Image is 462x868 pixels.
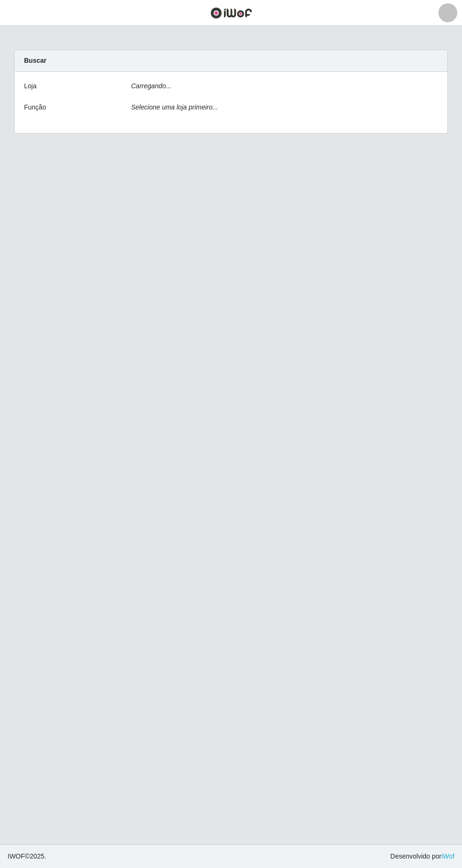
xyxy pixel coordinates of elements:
[8,851,46,861] span: © 2025 .
[441,852,454,860] a: iWof
[24,102,46,112] label: Função
[131,103,218,111] i: Selecione uma loja primeiro...
[390,851,454,861] span: Desenvolvido por
[210,7,252,19] img: CoreUI Logo
[24,81,36,91] label: Loja
[8,852,25,860] span: IWOF
[131,82,172,90] i: Carregando...
[24,57,46,64] strong: Buscar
